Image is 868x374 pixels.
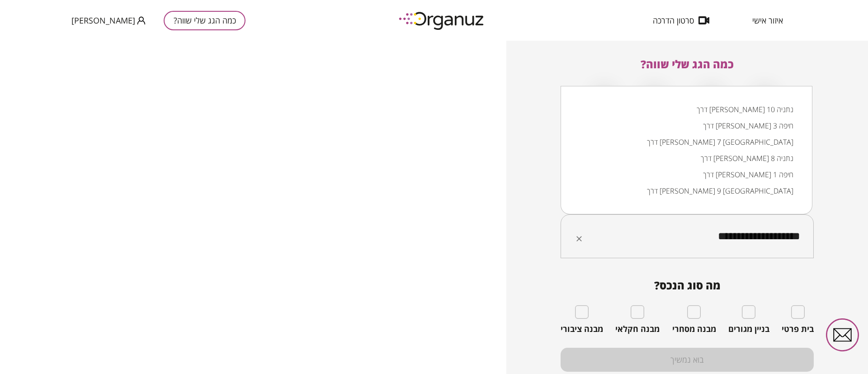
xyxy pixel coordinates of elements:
button: [PERSON_NAME] [71,15,146,26]
span: בניין מגורים [728,324,769,334]
span: [PERSON_NAME] [71,16,135,25]
li: דרך [PERSON_NAME] 9 [GEOGRAPHIC_DATA] [572,183,801,199]
button: סרטון הדרכה [639,16,723,25]
img: logo [392,8,492,33]
li: דרך [PERSON_NAME] 1 חיפה [572,166,801,183]
button: איזור אישי [739,16,797,25]
span: מבנה ציבורי [561,324,603,334]
span: מה סוג הנכס? [561,279,814,292]
li: דרך [PERSON_NAME] 10 נתניה [572,101,801,118]
span: בית פרטי [782,324,814,334]
button: Clear [573,232,585,245]
li: דרך [PERSON_NAME] 8 נתניה [572,150,801,166]
li: דרך [PERSON_NAME] 7 [GEOGRAPHIC_DATA] [572,134,801,150]
span: סרטון הדרכה [653,16,694,25]
span: כמה הגג שלי שווה? [641,57,734,71]
span: מבנה מסחרי [672,324,716,334]
button: כמה הגג שלי שווה? [164,11,245,30]
span: מבנה חקלאי [615,324,660,334]
li: דרך [PERSON_NAME] 3 חיפה [572,118,801,134]
span: איזור אישי [752,16,783,25]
